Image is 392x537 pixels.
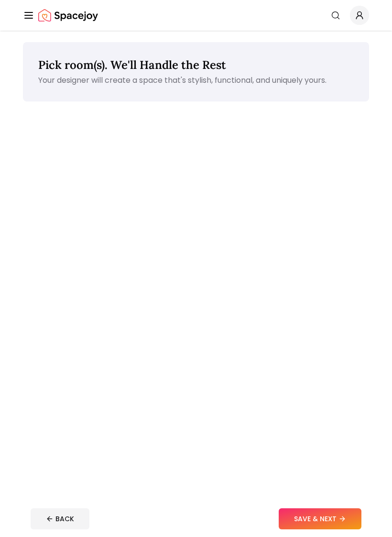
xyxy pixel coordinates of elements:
img: Spacejoy Logo [38,6,98,25]
span: Pick room(s). We'll Handle the Rest [38,57,226,72]
button: BACK [31,508,89,529]
a: Spacejoy [38,6,98,25]
button: SAVE & NEXT [279,508,361,529]
p: Your designer will create a space that's stylish, functional, and uniquely yours. [38,75,354,86]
